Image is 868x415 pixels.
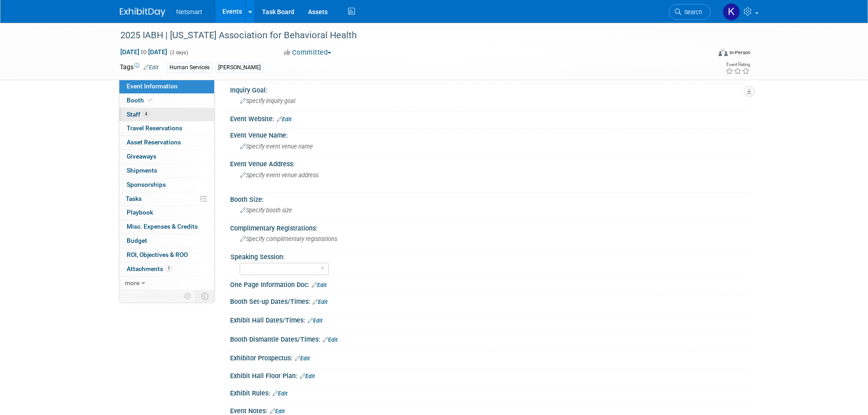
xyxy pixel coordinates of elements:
div: Event Website: [230,112,749,124]
span: Booth [127,97,154,104]
span: Shipments [127,167,157,174]
a: Sponsorships [119,178,214,192]
div: Event Format [657,47,751,61]
div: Complimentary Registrations: [230,221,749,233]
a: Edit [312,282,327,288]
a: Booth [119,94,214,108]
span: Attachments [127,265,172,272]
span: Asset Reservations [127,138,181,146]
a: Misc. Expenses & Credits [119,220,214,234]
span: Specify complimentary registrations [240,236,337,242]
span: more [125,279,139,287]
a: Playbook [119,206,214,220]
a: ROI, Objectives & ROO [119,248,214,262]
a: Edit [323,337,338,343]
div: Booth Dismantle Dates/Times: [230,333,749,344]
span: Budget [127,237,147,244]
div: [PERSON_NAME] [216,63,263,72]
span: Giveaways [127,153,156,160]
div: Event Venue Name: [230,128,749,140]
span: Specify event venue name [240,143,313,150]
a: Travel Reservations [119,122,214,135]
span: Sponsorships [127,181,166,188]
div: Inquiry Goal: [230,83,749,95]
span: Staff [127,111,149,118]
div: Booth Size: [230,193,749,204]
a: Edit [313,299,328,305]
a: Giveaways [119,150,214,164]
span: Tasks [126,195,142,202]
a: Search [669,4,711,20]
div: One Page Information Doc: [230,278,749,290]
a: more [119,277,214,290]
a: Edit [308,318,323,324]
span: (2 days) [169,50,188,56]
a: Edit [272,390,288,397]
span: Event Information [127,82,178,90]
span: to [139,48,148,56]
i: Booth reservation complete [148,97,153,102]
span: 1 [165,265,172,272]
a: Edit [270,408,285,415]
span: Specify event venue address [240,172,318,179]
div: Exhibit Hall Floor Plan: [230,369,749,381]
div: Booth Set-up Dates/Times: [230,295,749,307]
div: In-Person [729,49,750,56]
span: Netsmart [176,8,202,15]
a: Event Information [119,80,214,93]
div: Exhibit Hall Dates/Times: [230,313,749,325]
a: Tasks [119,192,214,206]
span: Specify inquiry goal [240,97,295,104]
a: Budget [119,234,214,248]
div: 2025 IABH | [US_STATE] Association for Behavioral Health [117,27,697,44]
span: ROI, Objectives & ROO [127,251,188,258]
span: Search [681,9,702,15]
span: 4 [143,111,149,118]
img: ExhibitDay [120,8,165,17]
td: Toggle Event Tabs [195,290,214,302]
div: Exhibit Rules: [230,386,749,398]
span: Specify booth size [240,207,292,214]
td: Personalize Event Tab Strip [180,290,196,302]
a: Edit [295,355,310,362]
div: Human Services [167,63,212,72]
div: Event Rating [725,62,750,67]
img: Format-Inperson.png [719,49,728,56]
a: Edit [300,373,315,379]
div: Event Venue Address: [230,157,749,169]
span: Misc. Expenses & Credits [127,223,198,230]
a: Staff4 [119,108,214,122]
a: Edit [144,64,159,71]
a: Edit [277,116,292,123]
div: Exhibitor Prospectus: [230,351,749,363]
span: [DATE] [DATE] [120,48,168,56]
a: Attachments1 [119,262,214,276]
div: Speaking Session: [231,250,745,261]
span: Playbook [127,209,153,216]
button: Committed [281,48,335,57]
a: Asset Reservations [119,136,214,149]
span: Travel Reservations [127,124,182,132]
img: Kaitlyn Woicke [723,3,740,20]
td: Tags [120,62,159,73]
a: Shipments [119,164,214,178]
